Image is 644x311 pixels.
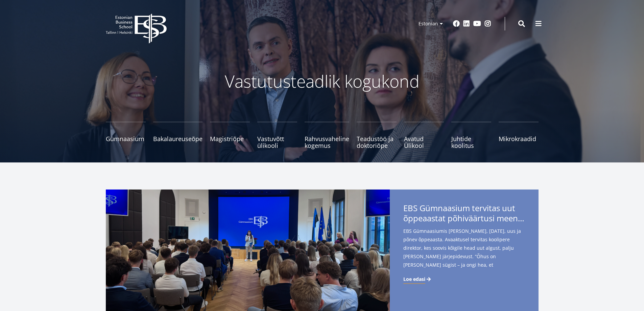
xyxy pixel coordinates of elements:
span: EBS Gümnaasium tervitas uut [403,203,525,225]
a: Facebook [453,20,460,27]
a: Youtube [473,20,481,27]
a: Linkedin [463,20,470,27]
span: õppeaastat põhiväärtusi meenutades [403,213,525,223]
a: Juhtide koolitus [451,122,491,149]
a: Loe edasi [403,276,432,283]
span: Rahvusvaheline kogemus [305,135,349,149]
span: Magistriõpe [210,135,250,142]
a: Teadustöö ja doktoriõpe [357,122,397,149]
span: Avatud Ülikool [404,135,444,149]
span: Loe edasi [403,276,425,283]
span: Mikrokraadid [499,135,539,142]
a: Rahvusvaheline kogemus [305,122,349,149]
span: Teadustöö ja doktoriõpe [357,135,397,149]
a: Mikrokraadid [499,122,539,149]
a: Avatud Ülikool [404,122,444,149]
a: Magistriõpe [210,122,250,149]
span: Vastuvõtt ülikooli [257,135,297,149]
span: Juhtide koolitus [451,135,491,149]
a: Bakalaureuseõpe [153,122,202,149]
p: Vastutusteadlik kogukond [143,71,501,91]
span: Bakalaureuseõpe [153,135,202,142]
span: EBS Gümnaasiumis [PERSON_NAME], [DATE], uus ja põnev õppeaasta. Avaaktusel tervitas koolipere dir... [403,227,525,280]
span: Gümnaasium [106,135,146,142]
a: Vastuvõtt ülikooli [257,122,297,149]
a: Gümnaasium [106,122,146,149]
a: Instagram [484,20,491,27]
